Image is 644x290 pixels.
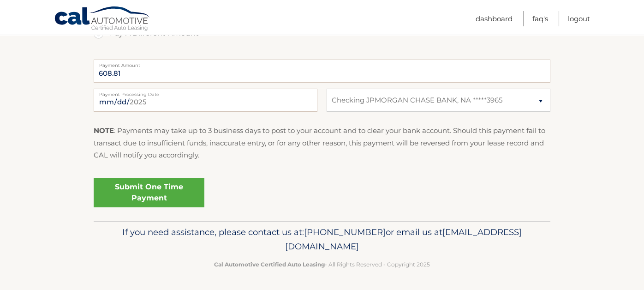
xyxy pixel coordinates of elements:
p: : Payments may take up to 3 business days to post to your account and to clear your bank account.... [94,125,550,161]
a: Cal Automotive [54,6,151,33]
a: Submit One Time Payment [94,178,204,207]
p: - All Rights Reserved - Copyright 2025 [100,260,544,269]
strong: NOTE [94,126,114,135]
span: [PHONE_NUMBER] [304,227,386,237]
label: Payment Amount [94,60,550,67]
strong: Cal Automotive Certified Auto Leasing [214,261,325,268]
input: Payment Amount [94,60,550,83]
a: FAQ's [532,11,548,26]
a: Dashboard [476,11,513,26]
label: Payment Processing Date [94,89,317,96]
input: Payment Date [94,89,317,112]
p: If you need assistance, please contact us at: or email us at [100,225,544,254]
a: Logout [568,11,590,26]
